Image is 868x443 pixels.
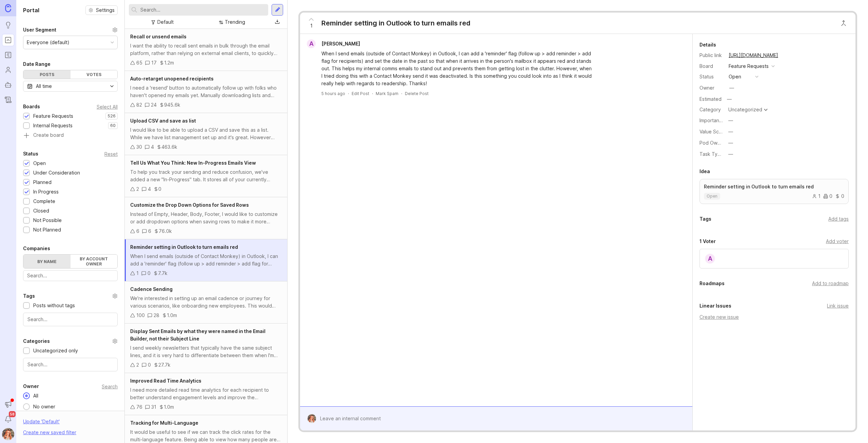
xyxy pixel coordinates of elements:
div: Owner [699,84,723,92]
button: Settings [85,5,118,15]
div: Default [157,18,174,26]
a: Create board [23,133,118,139]
div: 28 [154,312,159,319]
div: Posts without tags [33,302,75,309]
div: Everyone (default) [27,39,70,46]
div: Details [699,41,716,49]
div: 1 Voter [699,237,716,245]
div: Update ' Default ' [23,418,60,429]
div: 7.7k [158,270,167,277]
div: A [307,39,316,48]
div: Delete Post [405,91,429,96]
div: 1.0m [164,403,174,411]
div: I would like to be able to upload a CSV and save this as a list. While we have list management se... [130,126,282,141]
div: · [372,91,373,96]
div: Tags [23,292,35,300]
div: 31 [151,403,156,411]
div: 6 [148,227,151,235]
div: 17 [151,59,157,67]
div: 65 [136,59,142,67]
div: Estimated [699,97,722,101]
img: Canny Home [5,4,11,12]
p: Reminder setting in Outlook to turn emails red [704,183,844,190]
div: 0 [835,194,844,199]
span: Settings [96,7,115,14]
div: Idea [699,167,710,176]
div: 82 [136,101,142,109]
div: Uncategorized only [33,347,78,354]
a: Changelog [2,94,14,106]
div: — [728,150,733,158]
div: 2 [136,185,139,193]
label: Task Type [699,151,724,157]
div: 76 [136,403,142,411]
div: Roadmaps [699,279,725,288]
div: All [30,392,42,400]
span: Upload CSV and save as list [130,118,196,124]
div: Create new saved filter [23,429,76,436]
div: Create new issue [699,313,849,321]
div: Reminder setting in Outlook to turn emails red [321,18,470,28]
a: Cadence SendingWe're interested in setting up an email cadence or journey for various scenarios, ... [125,281,287,324]
a: Roadmaps [2,49,14,61]
div: 27.7k [158,361,171,369]
div: Instead of Empty, Header, Body, Footer, I would like to customize or add dropdown options when sa... [130,210,282,225]
div: 0 [823,194,832,199]
div: Feature Requests [33,112,73,120]
a: Reminder setting in Outlook to turn emails redWhen I send emails (outside of Contact Monkey) in O... [125,239,287,281]
div: Open [33,160,46,167]
span: Reminder setting in Outlook to turn emails red [130,244,238,250]
div: Not Planned [33,226,61,234]
div: All time [36,82,52,90]
p: 526 [107,113,116,119]
a: Reminder setting in Outlook to turn emails redopen100 [699,179,849,204]
div: Not Possible [33,217,62,224]
button: Close button [837,16,850,30]
label: By account owner [71,255,118,268]
div: Boards [23,103,40,111]
span: Tell Us What You Think: New In-Progress Emails View [130,160,256,166]
div: Add to roadmap [812,280,849,287]
div: Planned [33,179,52,186]
h1: Portal [23,6,39,14]
span: Cadence Sending [130,286,173,292]
button: Notifications [2,413,14,425]
div: Owner [23,382,39,390]
div: When I send emails (outside of Contact Monkey) in Outlook, I can add a 'reminder' flag (follow up... [321,50,593,87]
div: — [729,84,734,92]
span: Auto-retarget unopened recipients [130,76,214,81]
div: Tags [699,215,711,223]
span: Customize the Drop Down Options for Saved Rows [130,202,249,208]
a: Auto-retarget unopened recipientsI need a 'resend' button to automatically follow up with folks w... [125,71,287,113]
div: When I send emails (outside of Contact Monkey) in Outlook, I can add a 'reminder' flag (follow up... [130,253,282,267]
div: Feature Requests [729,62,769,70]
a: Ideas [2,19,14,31]
input: Search... [140,6,265,14]
div: 0 [147,270,151,277]
div: Closed [33,207,49,215]
div: We're interested in setting up an email cadence or journey for various scenarios, like onboarding... [130,295,282,310]
div: Edit Post [352,91,369,96]
div: Select All [97,105,118,109]
label: Importance [699,117,725,123]
div: I need more detailed read time analytics for each recipient to better understand engagement level... [130,386,282,401]
span: 58 [9,411,16,417]
div: Votes [71,70,118,79]
div: A [705,253,715,264]
div: open [729,73,741,80]
div: 4 [148,185,151,193]
div: 1.0m [167,312,177,319]
label: Value Scale [699,129,726,134]
a: Users [2,64,14,76]
button: Announcements [2,398,14,410]
div: — [725,95,734,104]
div: User Segment [23,26,56,34]
div: Public link [699,52,723,59]
div: I want the ability to recall sent emails in bulk through the email platform, rather than relying ... [130,42,282,57]
div: · [348,91,349,96]
a: [URL][DOMAIN_NAME] [727,51,780,60]
button: Mark Spam [376,91,398,96]
div: Link issue [827,302,849,310]
img: Bronwen W [305,414,318,423]
button: Bronwen W [2,428,14,440]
